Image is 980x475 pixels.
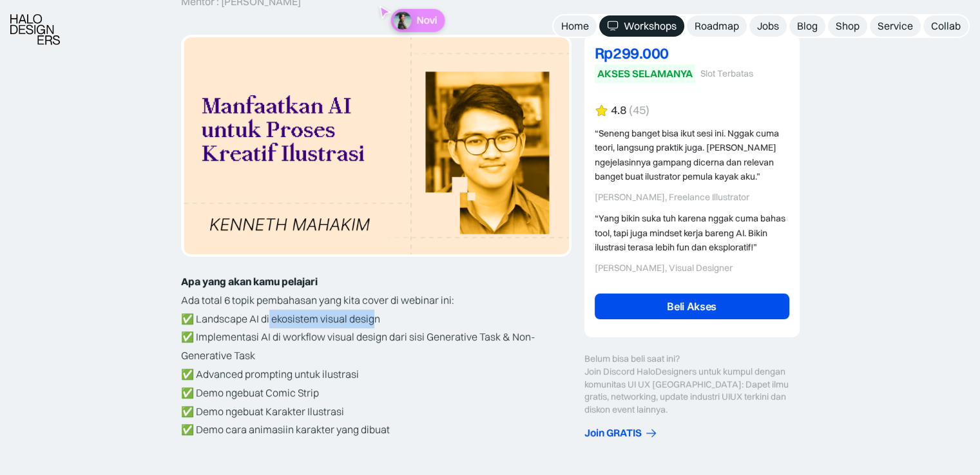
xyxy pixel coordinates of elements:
div: “Seneng banget bisa ikut sesi ini. Nggak cuma teori, langsung praktik juga. [PERSON_NAME] ngejela... [595,126,789,184]
a: Jobs [749,15,787,37]
a: Collab [923,15,968,37]
div: Jobs [757,19,779,33]
div: Service [878,19,913,33]
div: (45) [629,104,649,117]
a: Shop [828,15,867,37]
div: Belum bisa beli saat ini? Join Discord HaloDesigners untuk kumpul dengan komunitas UI UX [GEOGRAP... [584,353,800,416]
p: Ada total 6 topik pembahasan yang kita cover di webinar ini: [181,291,572,310]
div: Home [561,19,589,33]
a: Workshops [599,15,684,37]
div: Blog [797,19,818,33]
div: Shop [836,19,860,33]
div: Roadmap [695,19,739,33]
a: Service [870,15,921,37]
div: AKSES SELAMANYA [597,67,693,80]
div: Join GRATIS [584,426,642,440]
strong: Apa yang akan kamu pelajari [181,275,318,288]
a: Roadmap [687,15,747,37]
div: [PERSON_NAME], Visual Designer [595,263,789,274]
p: ✅ Landscape AI di ekosistem visual design ✅ Implementasi AI di workflow visual design dari sisi G... [181,310,572,440]
a: Blog [789,15,825,37]
div: “Yang bikin suka tuh karena nggak cuma bahas tool, tapi juga mindset kerja bareng AI. Bikin ilust... [595,211,789,254]
div: [PERSON_NAME], Freelance Illustrator [595,192,789,203]
p: ‍ [181,439,572,458]
div: Slot Terbatas [700,68,753,79]
a: Join GRATIS [584,426,800,440]
div: 4.8 [611,104,626,117]
a: Beli Akses [595,293,789,319]
div: Collab [931,19,961,33]
div: Workshops [624,19,677,33]
p: Novi [416,14,437,26]
a: Home [553,15,597,37]
div: Rp299.000 [595,45,789,61]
